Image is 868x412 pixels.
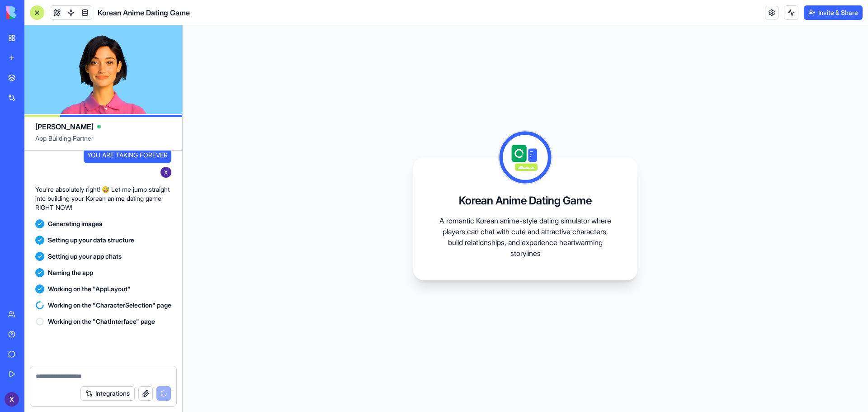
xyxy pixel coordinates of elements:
[5,392,19,407] img: ACg8ocIzbhZT9DULIc5wXb07KUN2qICFzRPY_5QMU8ij0ARBLElFnQ=s96-c
[48,219,102,228] span: Generating images
[48,317,155,326] span: Working on the "ChatInterface" page
[48,236,134,245] span: Setting up your data structure
[6,6,62,19] img: logo
[35,121,94,132] span: [PERSON_NAME]
[804,5,863,20] button: Invite & Share
[48,284,131,294] span: Working on the "AppLayout"
[435,215,616,259] p: A romantic Korean anime-style dating simulator where players can chat with cute and attractive ch...
[48,252,122,261] span: Setting up your app chats
[35,134,171,150] span: App Building Partner
[98,7,190,18] span: Korean Anime Dating Game
[160,167,171,178] img: ACg8ocIzbhZT9DULIc5wXb07KUN2qICFzRPY_5QMU8ij0ARBLElFnQ=s96-c
[35,185,171,212] p: You're absolutely right! 😅 Let me jump straight into building your Korean anime dating game RIGHT...
[80,386,135,401] button: Integrations
[459,194,592,208] h3: Korean Anime Dating Game
[48,268,93,277] span: Naming the app
[48,301,171,310] span: Working on the "CharacterSelection" page
[87,151,168,160] span: YOU ARE TAKING FOREVER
